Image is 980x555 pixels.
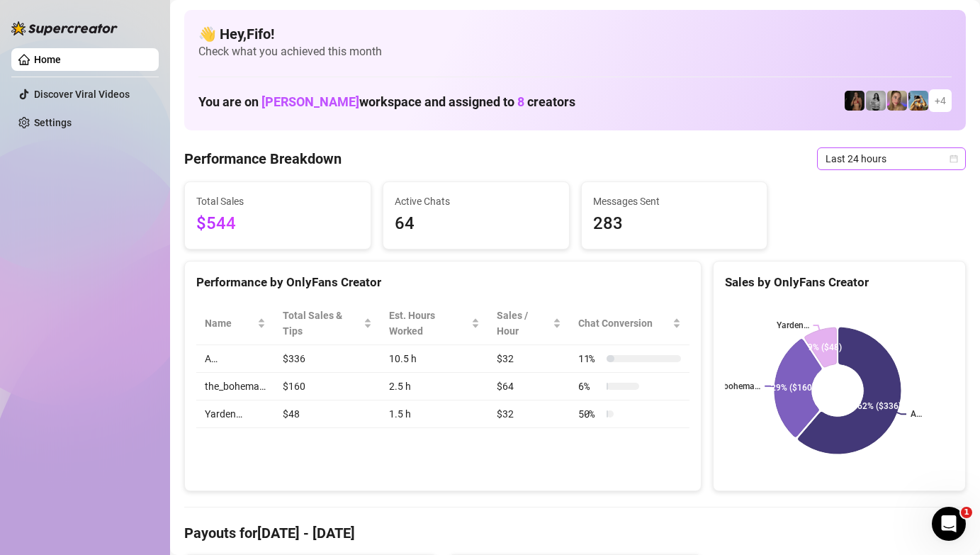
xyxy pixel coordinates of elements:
[196,211,359,237] span: $544
[381,400,488,428] td: 1.5 h
[593,194,756,209] span: Messages Sent
[488,345,570,373] td: $32
[593,211,756,237] span: 283
[578,315,670,331] span: Chat Conversion
[950,155,958,163] span: calendar
[198,24,952,44] h4: 👋 Hey, Fifo !
[389,308,468,339] div: Est. Hours Worked
[274,345,381,373] td: $336
[11,21,118,35] img: logo-BBDzfeDw.svg
[826,148,957,169] span: Last 24 hours
[866,91,886,111] img: A
[196,400,274,428] td: Yarden…
[274,400,381,428] td: $48
[777,320,809,330] text: Yarden…
[488,373,570,400] td: $64
[184,149,342,169] h4: Performance Breakdown
[578,379,601,394] span: 6 %
[283,308,361,339] span: Total Sales & Tips
[932,507,966,541] iframe: Intercom live chat
[578,406,601,422] span: 50 %
[196,302,274,345] th: Name
[198,94,575,110] h1: You are on workspace and assigned to creators
[578,351,601,366] span: 11 %
[34,117,72,128] a: Settings
[911,410,922,420] text: A…
[961,507,972,518] span: 1
[517,94,524,109] span: 8
[196,273,689,292] div: Performance by OnlyFans Creator
[845,91,864,111] img: the_bohema
[381,345,488,373] td: 10.5 h
[34,54,61,65] a: Home
[497,308,550,339] span: Sales / Hour
[196,345,274,373] td: A…
[725,273,954,292] div: Sales by OnlyFans Creator
[196,373,274,400] td: the_bohema…
[274,373,381,400] td: $160
[708,381,760,391] text: the_bohema…
[205,315,254,331] span: Name
[196,194,359,209] span: Total Sales
[261,94,359,109] span: [PERSON_NAME]
[488,302,570,345] th: Sales / Hour
[395,211,558,237] span: 64
[935,93,946,108] span: + 4
[34,89,130,100] a: Discover Viral Videos
[198,44,952,60] span: Check what you achieved this month
[908,91,928,111] img: Babydanix
[381,373,488,400] td: 2.5 h
[274,302,381,345] th: Total Sales & Tips
[887,91,907,111] img: Cherry
[570,302,689,345] th: Chat Conversion
[488,400,570,428] td: $32
[184,523,966,543] h4: Payouts for [DATE] - [DATE]
[395,194,558,209] span: Active Chats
